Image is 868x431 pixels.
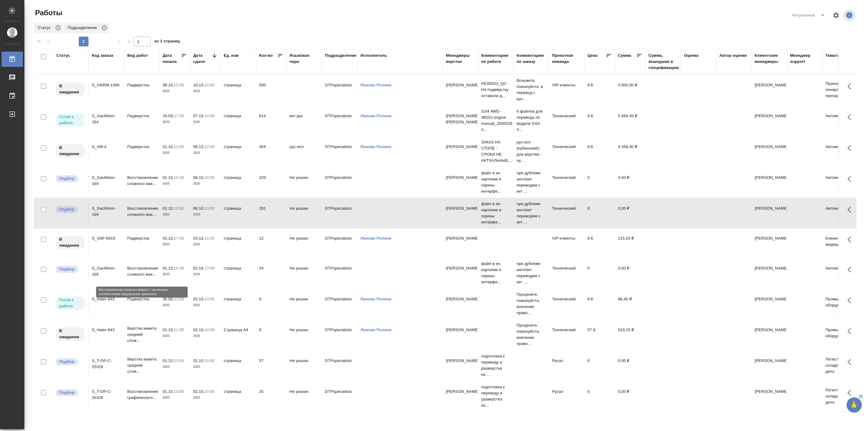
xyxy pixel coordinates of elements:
[549,324,584,345] td: Технический
[322,355,357,376] td: DTPspecialists
[59,266,74,272] p: Подбор
[193,389,204,394] p: 02.10,
[163,181,187,187] p: 2025
[174,297,184,301] p: 13:00
[649,53,679,71] div: Сумма, вошедшая в спецификацию
[752,262,787,284] td: [PERSON_NAME]
[287,232,322,254] td: Не указан
[59,114,81,126] p: Готов к работе
[549,202,584,224] td: Технический
[56,53,70,59] div: Статус
[163,144,174,149] p: 01.10,
[34,8,62,18] span: Работы
[38,25,53,31] p: Статус
[193,364,218,370] p: 2025
[163,88,187,94] p: 2025
[517,78,546,102] p: Возьмите, пожалуйста, в перевод с рус...
[549,172,584,193] td: Технический
[92,235,121,241] div: S_SNF-6919
[256,110,287,131] td: 614
[584,172,615,193] td: 0
[221,355,256,376] td: страница
[584,232,615,254] td: 9.6
[844,413,859,428] button: Здесь прячутся важные кнопки
[287,202,322,224] td: Не указан
[204,297,215,301] p: 13:00
[256,141,287,162] td: 454
[154,38,180,46] span: из 1 страниц
[174,358,184,363] p: 10:00
[844,232,859,247] button: Здесь прячутся важные кнопки
[322,262,357,284] td: DTPspecialists
[193,302,218,308] p: 2025
[584,110,615,131] td: 9.6
[549,110,584,131] td: Технический
[481,108,511,133] p: GS4 4WD-4B20J engine manual_2050526 h...
[55,113,85,127] div: Исполнитель может приступить к работе
[360,144,392,149] a: Линова Полина
[193,271,218,277] p: 2025
[549,262,584,284] td: Технический
[256,293,287,314] td: 9
[163,328,174,332] p: 01.10,
[55,265,85,273] div: Можно подбирать исполнителей
[322,232,357,254] td: DTPspecialists
[55,327,85,341] div: Исполнитель назначен, приступать к работе пока рано
[59,145,81,157] p: В ожидании
[163,271,187,277] p: 2025
[163,395,187,401] p: 2025
[752,355,787,376] td: [PERSON_NAME]
[849,399,859,411] span: 🙏
[92,53,113,59] div: Код заказа
[221,324,256,345] td: Страница А4
[826,205,855,212] p: Автомобилестроение
[174,175,184,180] p: 10:30
[163,150,187,156] p: 2025
[193,328,204,332] p: 02.10,
[163,119,187,125] p: 2025
[826,296,855,308] p: Промышленное оборудование
[59,176,74,182] p: Подбор
[174,114,184,118] p: 17:00
[64,23,109,33] div: Подразделение
[446,296,475,302] p: [PERSON_NAME]
[584,386,615,407] td: 0
[615,202,646,224] td: 0,00 ₽
[684,53,699,59] div: Оценка
[826,53,844,59] div: Тематика
[322,79,357,100] td: DTPspecialists
[844,9,856,21] span: Посмотреть информацию
[163,241,187,248] p: 2025
[221,262,256,284] td: страница
[322,386,357,407] td: DTPspecialists
[517,201,546,225] p: при дубляже англ/кит переводим с кит ...
[193,206,204,211] p: 06.10,
[287,141,322,162] td: рус-исп
[552,53,581,65] div: Проектная команда
[204,328,215,332] p: 10:00
[719,53,747,59] div: Автор оценки
[588,53,598,59] div: Цена
[221,386,256,407] td: страница
[752,232,787,254] td: [PERSON_NAME]
[204,206,215,211] p: 10:00
[193,53,212,65] div: Дата сдачи
[127,82,157,88] p: Подверстка
[174,206,184,211] p: 10:30
[163,389,174,394] p: 01.10,
[446,265,475,271] p: [PERSON_NAME]
[844,110,859,125] button: Здесь прячутся важные кнопки
[844,324,859,339] button: Здесь прячутся важные кнопки
[446,389,475,395] p: [PERSON_NAME]
[517,292,546,316] p: Процените, пожалуйста, внесение право...
[193,266,204,270] p: 02.10,
[163,206,174,211] p: 01.10,
[844,293,859,308] button: Здесь прячутся важные кнопки
[55,296,85,310] div: Исполнитель может приступить к работе
[127,325,157,344] p: Верстка макета средней слож...
[204,389,215,394] p: 10:00
[256,355,287,376] td: 57
[127,356,157,375] p: Верстка макета средней слож...
[224,53,239,59] div: Ед. изм
[549,141,584,162] td: Технический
